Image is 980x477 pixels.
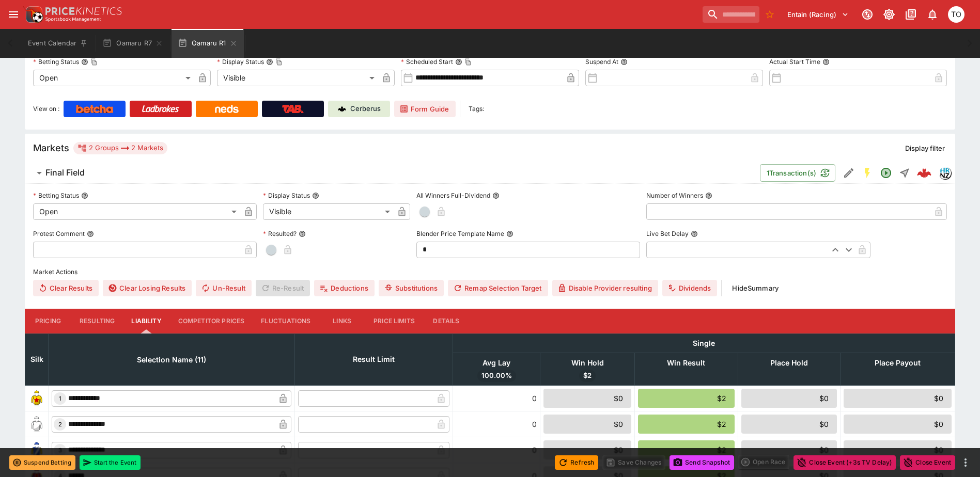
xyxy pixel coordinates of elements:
[939,167,951,179] div: hrnz
[464,58,472,66] button: Copy To Clipboard
[379,280,444,296] button: Substitutions
[858,5,877,24] button: Connected to PK
[456,419,537,430] div: 0
[25,309,71,333] button: Pricing
[196,280,251,296] button: Un-Result
[71,309,123,333] button: Resulting
[477,371,516,381] span: 100.00%
[760,164,835,182] button: 1Transaction(s)
[456,393,537,404] div: 0
[939,167,951,179] img: hrnz
[543,389,631,408] div: $0
[880,167,892,179] svg: Open
[914,163,935,183] a: 17d3b3e6-72e9-478c-b6c6-81562d2c9bbd
[858,164,877,182] button: SGM Enabled
[312,192,319,199] button: Display Status
[9,455,75,470] button: Suspend Betting
[844,415,952,434] div: $0
[839,164,858,182] button: Edit Detail
[294,333,453,385] th: Result Limit
[172,29,244,58] button: Oamaru R1
[57,395,64,402] span: 1
[217,70,378,86] div: Visible
[56,421,64,428] span: 2
[350,104,381,114] p: Cerberus
[844,389,952,408] div: $0
[314,280,375,296] button: Deductions
[25,163,760,183] button: Final Field
[22,29,94,58] button: Event Calendar
[319,309,365,333] button: Links
[646,229,689,238] p: Live Bet Delay
[103,280,192,296] button: Clear Losing Results
[90,58,98,66] button: Copy To Clipboard
[900,455,955,470] button: Close Event
[638,415,735,434] div: $2
[455,58,462,66] button: Scheduled StartCopy To Clipboard
[33,264,947,280] label: Market Actions
[646,191,703,200] p: Number of Winners
[33,142,69,154] h5: Markets
[543,415,631,434] div: $0
[863,357,932,369] span: Place Payout
[45,7,122,15] img: PriceKinetics
[620,58,628,66] button: Suspend At
[705,192,712,199] button: Number of Winners
[492,192,500,199] button: All Winners Full-Dividend
[543,440,631,459] div: $0
[456,444,537,455] div: 0
[25,333,49,385] th: Silk
[948,6,965,23] div: Thomas OConnor
[901,5,920,24] button: Documentation
[917,166,931,180] div: 17d3b3e6-72e9-478c-b6c6-81562d2c9bbd
[741,440,837,459] div: $0
[215,105,238,113] img: Neds
[28,390,45,407] img: runner 1
[33,229,85,238] p: Protest Comment
[822,58,830,66] button: Actual Start Time
[899,140,951,156] button: Display filter
[741,389,837,408] div: $0
[726,280,785,296] button: HideSummary
[560,357,615,369] span: Win Hold
[469,101,484,117] label: Tags:
[662,280,717,296] button: Dividends
[423,309,470,333] button: Details
[33,280,99,296] button: Clear Results
[33,203,240,220] div: Open
[738,455,789,469] div: split button
[263,229,297,238] p: Resulted?
[263,203,394,220] div: Visible
[844,440,952,459] div: $0
[77,142,163,154] div: 2 Groups 2 Markets
[126,354,217,366] span: Selection Name (11)
[471,357,522,369] span: Avg Lay
[45,167,85,178] h6: Final Field
[506,230,514,237] button: Blender Price Template Name
[555,455,598,470] button: Refresh
[81,192,88,199] button: Betting Status
[28,442,45,458] img: runner 3
[670,455,734,470] button: Send Snapshot
[81,58,88,66] button: Betting StatusCopy To Clipboard
[656,357,717,369] span: Win Result
[448,280,548,296] button: Remap Selection Target
[638,389,735,408] div: $2
[416,191,490,200] p: All Winners Full-Dividend
[23,4,43,25] img: PriceKinetics Logo
[142,105,179,113] img: Ladbrokes
[87,230,94,237] button: Protest Comment
[945,3,968,26] button: Thomas OConnor
[33,191,79,200] p: Betting Status
[959,456,972,469] button: more
[794,455,896,470] button: Close Event (+3s TV Delay)
[328,101,390,117] a: Cerberus
[703,6,759,23] input: search
[416,229,504,238] p: Blender Price Template Name
[256,280,310,296] span: Re-Result
[365,309,423,333] button: Price Limits
[552,280,658,296] button: Disable Provider resulting
[769,57,820,66] p: Actual Start Time
[741,415,837,434] div: $0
